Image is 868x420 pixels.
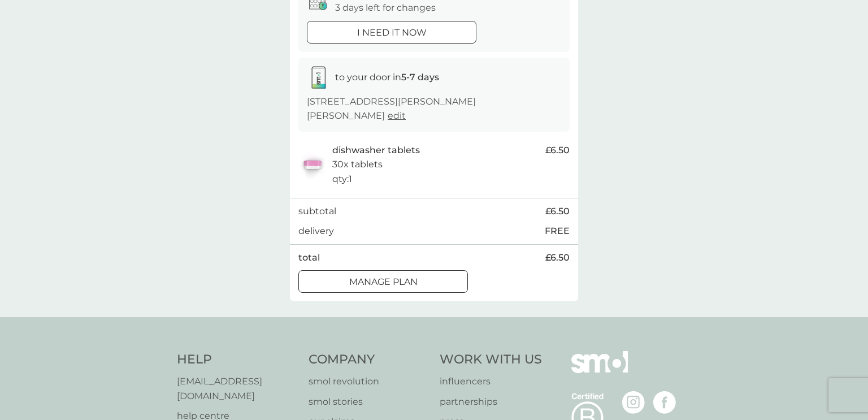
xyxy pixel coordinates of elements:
p: i need it now [357,25,427,40]
a: edit [388,110,406,121]
img: smol [571,351,628,389]
p: qty : 1 [332,172,352,187]
img: visit the smol Facebook page [653,391,676,414]
h4: Company [309,351,429,369]
p: FREE [545,224,570,239]
a: partnerships [440,395,542,409]
a: smol stories [309,395,429,409]
button: Manage plan [298,270,468,293]
span: to your door in [335,72,439,83]
a: smol revolution [309,374,429,389]
span: £6.50 [545,143,570,158]
p: total [298,250,320,265]
p: 3 days left for changes [335,1,436,15]
p: 30x tablets [332,157,383,172]
p: Manage plan [349,275,418,289]
img: visit the smol Instagram page [622,391,645,414]
button: i need it now [307,21,476,44]
p: subtotal [298,204,336,219]
a: [EMAIL_ADDRESS][DOMAIN_NAME] [177,374,297,403]
p: [STREET_ADDRESS][PERSON_NAME][PERSON_NAME] [307,94,561,123]
span: £6.50 [545,250,570,265]
p: dishwasher tablets [332,143,420,158]
p: delivery [298,224,334,239]
h4: Help [177,351,297,369]
a: influencers [440,374,542,389]
h4: Work With Us [440,351,542,369]
span: £6.50 [545,204,570,219]
strong: 5-7 days [401,72,439,83]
